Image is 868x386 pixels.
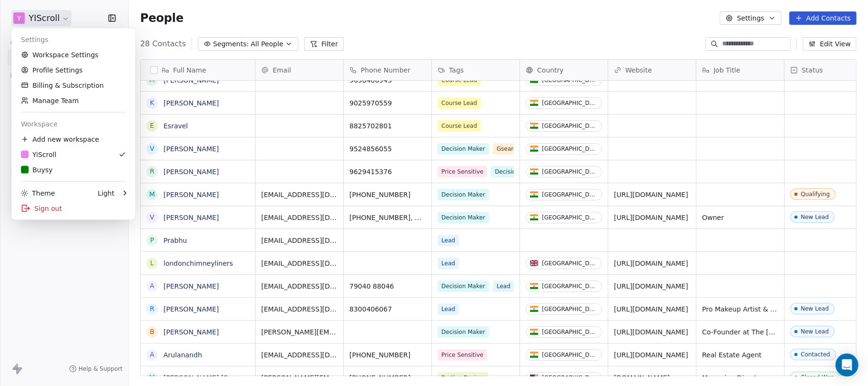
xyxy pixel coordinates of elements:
div: Add new workspace [15,132,132,147]
div: Theme [21,188,55,198]
img: tab_domain_overview_orange.svg [26,55,33,63]
a: Manage Team [15,93,132,108]
a: Workspace Settings [15,47,132,63]
div: v 4.0.25 [27,15,47,23]
img: logo_orange.svg [15,15,23,23]
div: Buysy [21,165,52,175]
div: Light [98,188,114,198]
a: Billing & Subscription [15,78,132,93]
img: website_grey.svg [15,25,23,32]
div: Domain Overview [36,56,85,63]
div: Sign out [15,201,132,216]
div: Keywords by Traffic [105,56,161,63]
div: Settings [15,32,132,47]
div: Domain: [DOMAIN_NAME] [25,25,105,32]
img: tab_keywords_by_traffic_grey.svg [95,55,102,63]
div: Workspace [15,116,132,132]
a: Profile Settings [15,63,132,78]
div: YiScroll [21,150,56,159]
